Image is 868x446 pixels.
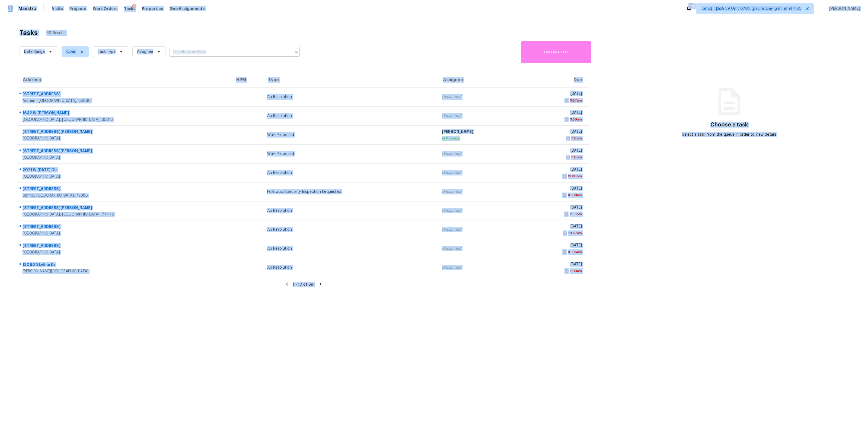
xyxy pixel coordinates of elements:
div: Unclaimed [442,227,518,232]
div: [GEOGRAPHIC_DATA] [23,155,226,160]
div: 2 [132,4,136,9]
span: Open [66,49,76,54]
div: [DATE] [526,110,582,117]
div: [GEOGRAPHIC_DATA], [GEOGRAPHIC_DATA], 77449 [23,212,226,217]
span: [PERSON_NAME] [827,6,860,11]
div: Ap Resolution [267,113,433,119]
img: Overdue Alarm Icon [564,98,569,103]
img: Overdue Alarm Icon [563,230,567,236]
input: Search by address [170,48,285,57]
img: Overdue Alarm Icon [564,211,569,217]
div: Unclaimed [442,208,518,213]
div: [DATE] [526,167,582,174]
div: Spring, [GEOGRAPHIC_DATA], 77388 [23,193,226,198]
div: Unclaimed [442,246,518,251]
div: [STREET_ADDRESS] [23,186,226,193]
img: Overdue Alarm Icon [566,136,570,141]
span: Tamp[…]3:59:59 Gmt 0700 (pacific Daylight Time) + 60 [701,6,802,11]
div: [DATE] [526,148,582,155]
div: 10:08am [567,193,582,198]
div: Walk Proposed [267,151,433,157]
div: In Progress [442,136,518,141]
div: Ap Resolution [267,208,433,213]
div: [PERSON_NAME] [442,129,518,136]
div: 2021 W [DATE] Cir [23,167,226,174]
div: [PERSON_NAME][GEOGRAPHIC_DATA] [23,269,226,274]
div: [GEOGRAPHIC_DATA] [23,231,226,236]
div: [STREET_ADDRESS][PERSON_NAME] [23,148,226,155]
div: [STREET_ADDRESS] [23,243,226,250]
div: Walk Proposed [267,132,433,138]
span: Maestro [18,6,36,11]
div: Unclaimed [442,189,518,194]
img: Overdue Alarm Icon [562,174,567,179]
div: 2:53pm [569,211,582,217]
div: Anthem, [GEOGRAPHIC_DATA], 85086 [23,98,226,103]
div: [DATE] [526,205,582,211]
div: Unclaimed [442,113,518,119]
th: HPM [231,72,263,87]
span: 1 - 10 of 691 [293,283,315,287]
img: Overdue Alarm Icon [562,193,567,198]
div: [DATE] [526,243,582,249]
div: [STREET_ADDRESS] [23,91,226,98]
div: Ap Resolution [267,265,433,270]
div: [DATE] [526,186,582,193]
div: [GEOGRAPHIC_DATA] [23,174,226,179]
span: Projects [69,6,86,11]
div: 1:15pm [570,155,582,160]
span: Assignee [137,49,153,54]
div: 11:13am [569,268,582,274]
div: [STREET_ADDRESS][PERSON_NAME] [23,205,226,212]
div: 1642 W [PERSON_NAME] [23,110,226,117]
div: [STREET_ADDRESS][PERSON_NAME] [23,129,226,136]
div: [GEOGRAPHIC_DATA] [23,250,226,255]
button: Open [293,48,300,56]
div: Unclaimed [442,94,518,100]
button: Create a Task [521,41,591,63]
div: [DATE] [526,224,582,230]
div: 12:30pm [567,174,582,179]
div: Unclaimed [442,151,518,157]
th: Type [263,72,438,87]
span: Task Type [98,49,116,54]
span: Create a Task [524,49,588,56]
div: Ap Resolution [267,170,433,175]
span: 691 Results [46,30,66,36]
div: Unclaimed [442,265,518,270]
div: 1:15pm [570,136,582,141]
div: Unclaimed [442,170,518,175]
span: Geo Assignments [170,6,205,11]
div: 13060 Skyline Dr [23,262,226,269]
div: [GEOGRAPHIC_DATA] [23,136,226,141]
th: Address [17,72,231,87]
h2: Tasks [20,30,38,35]
div: [DATE] [526,91,582,98]
span: Work Orders [93,6,117,11]
div: Ap Resolution [267,227,433,232]
div: [STREET_ADDRESS] [23,224,226,231]
div: [DATE] [526,262,582,268]
div: Select a task from the queue in order to view details [664,132,794,137]
div: 9:59am [569,117,582,122]
img: Overdue Alarm Icon [564,117,569,122]
img: Overdue Alarm Icon [564,268,569,274]
span: Date Range [24,49,45,54]
span: Properties [142,6,163,11]
div: Ap Resolution [267,94,433,100]
span: Tasks [124,7,135,11]
img: Overdue Alarm Icon [562,249,567,255]
div: 9:57am [569,98,582,103]
th: Due [522,72,590,87]
img: Overdue Alarm Icon [566,155,570,160]
h3: Choose a task [710,122,748,128]
div: 10:57am [567,230,582,236]
div: Followup Specialty Inspection Requested [267,189,433,194]
span: Visits [52,6,63,11]
div: [DATE] [526,129,582,136]
div: Ap Resolution [267,246,433,251]
div: 686 [688,3,692,9]
div: 10:06am [567,249,582,255]
div: [GEOGRAPHIC_DATA], [GEOGRAPHIC_DATA], 85015 [23,117,226,122]
th: Assignee [438,72,522,87]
